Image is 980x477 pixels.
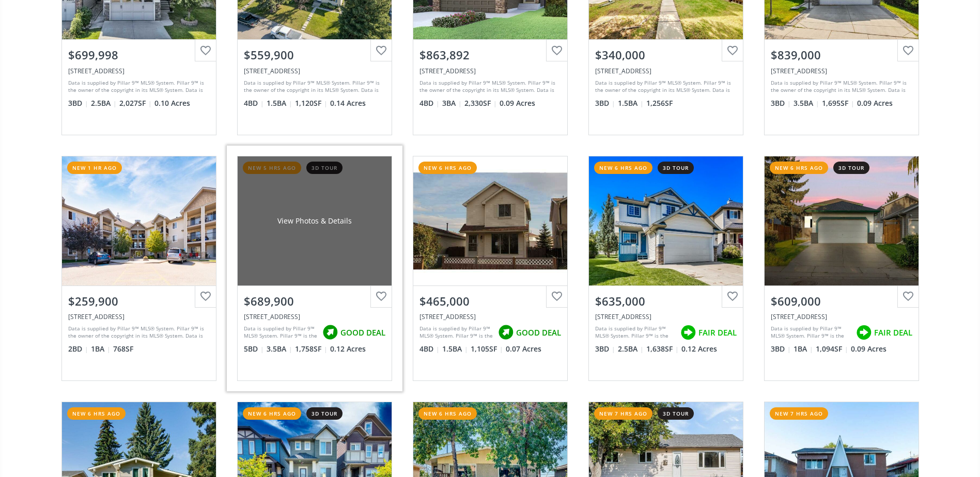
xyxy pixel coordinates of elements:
div: 16218 Shawbrooke Road SW, Calgary, AB T2Y 3C1 [771,312,912,321]
span: 2 BD [68,344,88,354]
span: 2.5 BA [618,344,644,354]
span: 1,758 SF [295,344,328,354]
div: $609,000 [771,293,912,309]
span: 1,638 SF [646,344,679,354]
span: 0.09 Acres [500,98,535,108]
div: Data is supplied by Pillar 9™ MLS® System. Pillar 9™ is the owner of the copyright in its MLS® Sy... [244,79,383,94]
span: 3 BD [771,98,791,108]
span: 3 BD [595,98,615,108]
div: 7205 4 Street NE #16, Calgary, AB T2K 5S3 [595,67,737,75]
span: 1 BA [91,344,111,354]
div: $699,998 [68,47,210,63]
a: new 6 hrs ago$465,000[STREET_ADDRESS]Data is supplied by Pillar 9™ MLS® System. Pillar 9™ is the ... [402,146,578,391]
span: 0.07 Acres [506,344,541,354]
span: 2,330 SF [464,98,497,108]
span: 768 SF [113,344,133,354]
span: 3 BD [771,344,791,354]
div: 25 Somerglen Park SW, Calgary, AB T3H0R4 [595,312,737,321]
span: 1 BA [794,344,813,354]
a: new 6 hrs ago3d tour$635,000[STREET_ADDRESS]Data is supplied by Pillar 9™ MLS® System. Pillar 9™ ... [578,146,754,391]
div: 3112 107 Avenue SW, Calgary, AB T2W 2X5 [244,312,385,321]
span: GOOD DEAL [516,327,561,338]
div: Data is supplied by Pillar 9™ MLS® System. Pillar 9™ is the owner of the copyright in its MLS® Sy... [771,325,851,340]
a: new 5 hrs ago3d tourView Photos & Details$689,900[STREET_ADDRESS]Data is supplied by Pillar 9™ ML... [227,146,402,391]
span: 1,105 SF [471,344,503,354]
span: 0.09 Acres [851,344,886,354]
span: 1.5 BA [267,98,292,108]
div: Data is supplied by Pillar 9™ MLS® System. Pillar 9™ is the owner of the copyright in its MLS® Sy... [419,79,558,94]
span: 2.5 BA [91,98,117,108]
img: rating icon [320,322,340,343]
span: 1,695 SF [822,98,854,108]
span: 0.12 Acres [681,344,717,354]
div: $635,000 [595,293,737,309]
div: Data is supplied by Pillar 9™ MLS® System. Pillar 9™ is the owner of the copyright in its MLS® Sy... [595,325,675,340]
div: Data is supplied by Pillar 9™ MLS® System. Pillar 9™ is the owner of the copyright in its MLS® Sy... [244,325,317,340]
div: $465,000 [419,293,561,309]
span: 4 BD [244,98,264,108]
div: 401 Sora Way SE, Calgary, AB T3S0M3 [419,67,561,75]
span: 5 BD [244,344,264,354]
div: View Photos & Details [277,216,352,226]
span: 4 BD [419,98,440,108]
span: FAIR DEAL [698,327,737,338]
span: 1,094 SF [816,344,848,354]
div: 2395 Eversyde Avenue SW #1102, Calgary, AB T2Y 0B4 [68,312,210,321]
div: Data is supplied by Pillar 9™ MLS® System. Pillar 9™ is the owner of the copyright in its MLS® Sy... [595,79,734,94]
div: 90 Abalone Crescent NE, Calgary, AB T2A6X8 [419,312,561,321]
span: 1.5 BA [442,344,468,354]
span: 1,120 SF [295,98,328,108]
div: $259,900 [68,293,210,309]
div: 57 Silverado Skies Drive SW, Calgary, AB T2X 0J3 [68,67,210,75]
span: 3.5 BA [794,98,819,108]
div: Data is supplied by Pillar 9™ MLS® System. Pillar 9™ is the owner of the copyright in its MLS® Sy... [771,79,910,94]
div: $839,000 [771,47,912,63]
div: Data is supplied by Pillar 9™ MLS® System. Pillar 9™ is the owner of the copyright in its MLS® Sy... [68,325,207,340]
a: new 6 hrs ago3d tour$609,000[STREET_ADDRESS]Data is supplied by Pillar 9™ MLS® System. Pillar 9™ ... [754,146,929,391]
div: Data is supplied by Pillar 9™ MLS® System. Pillar 9™ is the owner of the copyright in its MLS® Sy... [68,79,207,94]
img: rating icon [853,322,874,343]
div: 30 Spring Mews SW, Calgary, AB T3H 3V2 [771,67,912,75]
a: new 1 hr ago$259,900[STREET_ADDRESS]Data is supplied by Pillar 9™ MLS® System. Pillar 9™ is the o... [51,146,227,391]
span: 4 BD [419,344,440,354]
div: $863,892 [419,47,561,63]
span: 0.12 Acres [330,344,366,354]
span: FAIR DEAL [874,327,912,338]
span: 2,027 SF [119,98,152,108]
span: 0.14 Acres [330,98,366,108]
span: 3 BD [595,344,615,354]
div: 102 Marbrooke Circle NE, Calgary, AB T2A 2W6 [244,67,385,75]
span: 0.09 Acres [857,98,893,108]
div: Data is supplied by Pillar 9™ MLS® System. Pillar 9™ is the owner of the copyright in its MLS® Sy... [419,325,493,340]
span: 3 BD [68,98,88,108]
span: 3 BA [442,98,462,108]
span: 0.10 Acres [154,98,190,108]
span: 1.5 BA [618,98,644,108]
span: GOOD DEAL [340,327,385,338]
img: rating icon [495,322,516,343]
span: 3.5 BA [267,344,292,354]
div: $689,900 [244,293,385,309]
img: rating icon [678,322,698,343]
span: 1,256 SF [646,98,673,108]
div: $340,000 [595,47,737,63]
div: $559,900 [244,47,385,63]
